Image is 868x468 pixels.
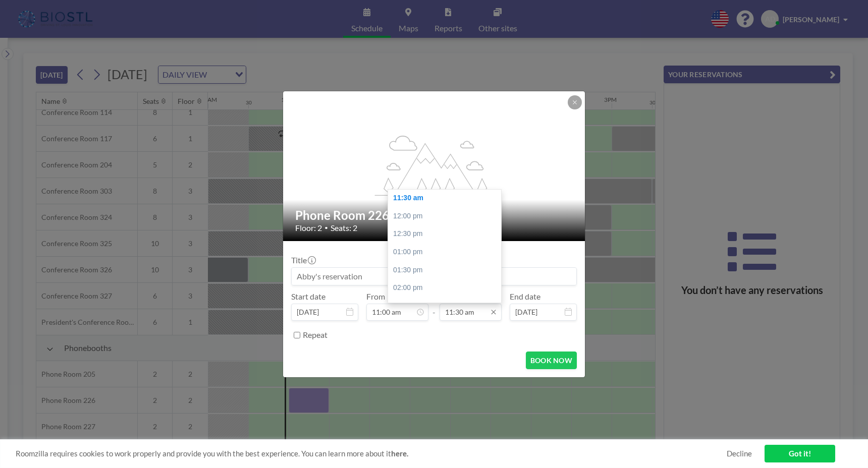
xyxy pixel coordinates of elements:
[388,243,506,261] div: 01:00 pm
[292,268,576,285] input: Abby's reservation
[765,445,835,462] a: Got it!
[510,291,540,302] label: End date
[388,279,506,297] div: 02:00 pm
[16,449,727,458] span: Roomzilla requires cookies to work properly and provide you with the best experience. You can lea...
[291,291,325,302] label: Start date
[727,449,752,458] a: Decline
[324,224,328,231] span: •
[388,261,506,279] div: 01:30 pm
[295,208,574,223] h2: Phone Room 226
[391,449,408,458] a: here.
[388,189,506,207] div: 11:30 am
[291,255,315,265] label: Title
[388,297,506,315] div: 02:30 pm
[331,223,357,233] span: Seats: 2
[526,352,577,369] button: BOOK NOW
[432,295,436,317] span: -
[295,223,322,233] span: Floor: 2
[388,225,506,243] div: 12:30 pm
[303,330,328,340] label: Repeat
[366,291,385,302] label: From
[388,207,506,225] div: 12:00 pm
